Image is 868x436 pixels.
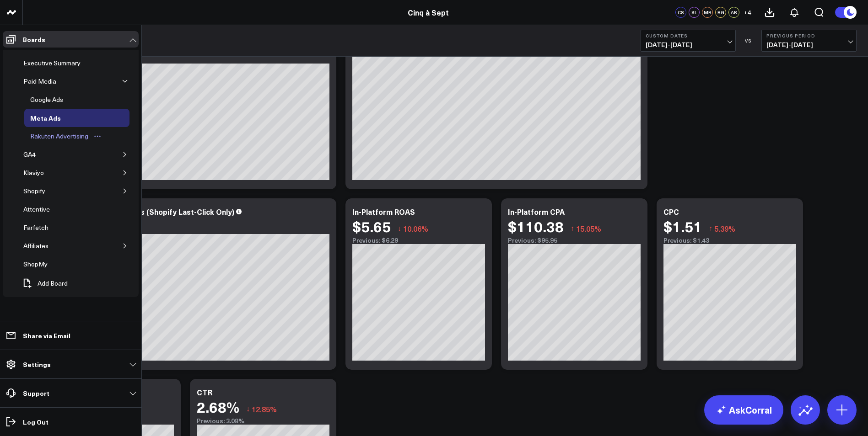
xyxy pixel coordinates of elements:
span: 12.85% [252,404,277,414]
a: Log Out [3,414,139,430]
button: +4 [742,7,753,18]
div: $5.65 [352,218,391,234]
b: Custom Dates [646,33,731,38]
div: Farfetch [21,222,51,233]
span: [DATE] - [DATE] [646,41,731,48]
div: SL [689,7,700,18]
div: Meta Ads [28,112,63,123]
button: Previous Period[DATE]-[DATE] [761,30,857,52]
p: Settings [23,361,51,368]
div: CPC [663,207,679,217]
div: VS [740,38,757,43]
p: Boards [23,36,45,43]
div: In-Platform CPA [508,207,565,217]
span: ↓ [246,403,250,415]
a: KlaviyoOpen board menu [17,164,64,182]
div: CS [675,7,686,18]
span: + 4 [744,9,751,16]
div: Previous: 196 [41,227,329,234]
span: 10.06% [403,223,428,234]
div: Previous: 3.08% [197,417,329,425]
a: ShopifyOpen board menu [17,182,65,200]
a: Executive SummaryOpen board menu [17,54,100,72]
span: ↑ [571,223,574,234]
div: Previous: $6.29 [352,237,485,244]
span: Add Board [38,280,68,287]
a: FarfetchOpen board menu [17,218,68,237]
span: 5.39% [714,223,735,234]
div: Klaviyo [21,167,46,178]
div: Google Ads [28,94,65,105]
div: GA4 [21,149,38,160]
span: ↓ [398,223,401,234]
a: Meta AdsOpen board menu [24,109,81,127]
a: AttentiveOpen board menu [17,200,70,218]
button: Custom Dates[DATE]-[DATE] [641,30,736,52]
div: Attentive [21,204,52,215]
a: ShopMyOpen board menu [17,255,67,273]
div: RG [715,7,726,18]
p: Support [23,389,49,397]
a: AskCorral [704,395,783,425]
div: MR [702,7,713,18]
a: Cinq à Sept [408,7,449,17]
a: Google AdsOpen board menu [24,90,83,109]
span: [DATE] - [DATE] [766,41,852,48]
div: Rakuten Advertising [28,131,91,142]
a: Paid MediaOpen board menu [17,72,76,90]
span: 15.05% [576,223,601,234]
button: Add Board [17,273,72,293]
div: Paid Media [21,76,59,87]
div: AB [728,7,739,18]
p: Log Out [23,418,49,425]
div: Shopify [21,186,48,197]
a: AffiliatesOpen board menu [17,237,68,255]
div: Executive Summary [21,58,83,69]
b: Previous Period [766,33,852,38]
span: ↑ [709,223,712,234]
a: GA4Open board menu [17,145,55,164]
button: Open board menu [91,133,104,140]
div: In-Platform ROAS [352,207,415,217]
div: Affiliates [21,240,51,251]
div: $110.38 [508,218,564,234]
div: ShopMy [21,259,50,270]
div: $1.51 [663,218,702,234]
div: Previous: $1.43 [663,237,796,244]
p: Share via Email [23,332,70,339]
div: Previous: 38.38K [41,56,329,64]
div: Previous: $95.95 [508,237,641,244]
a: Rakuten AdvertisingOpen board menu [24,127,108,145]
div: CTR [197,387,212,397]
div: 2.68% [197,399,239,415]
